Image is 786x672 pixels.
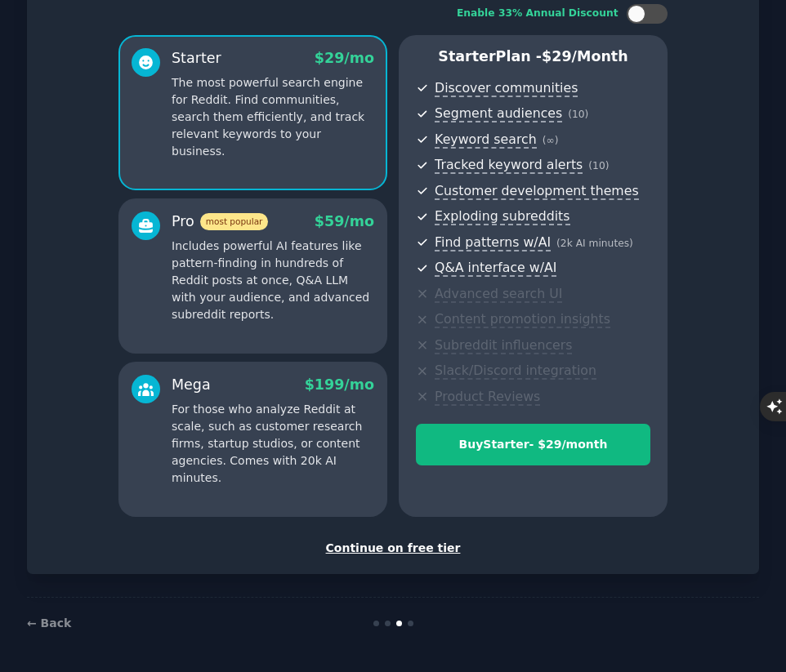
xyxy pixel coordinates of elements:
span: ( 2k AI minutes ) [556,238,633,249]
span: Q&A interface w/AI [435,260,556,277]
div: Starter [172,48,221,69]
span: $ 199 /mo [305,376,374,393]
span: $ 29 /mo [315,50,374,66]
span: ( ∞ ) [543,135,559,146]
span: $ 59 /mo [315,213,374,229]
div: Pro [172,211,268,232]
div: Mega [172,375,211,395]
div: Continue on free tier [44,540,742,557]
span: Product Reviews [435,389,540,406]
span: ( 10 ) [588,160,609,171]
span: Subreddit influencers [435,337,572,354]
p: Includes powerful AI features like pattern-finding in hundreds of Reddit posts at once, Q&A LLM w... [172,238,374,323]
span: $ 29 /month [542,48,628,65]
span: ( 10 ) [568,109,588,120]
span: Tracked keyword alerts [435,157,583,174]
span: Segment audiences [435,105,562,122]
div: Enable 33% Annual Discount [457,7,619,21]
span: most popular [200,213,269,230]
span: Content promotion insights [435,311,610,328]
span: Find patterns w/AI [435,234,551,251]
button: BuyStarter- $29/month [416,424,650,465]
span: Customer development themes [435,183,639,200]
span: Exploding subreddits [435,208,569,225]
span: Advanced search UI [435,286,562,303]
span: Keyword search [435,131,537,149]
a: ← Back [27,616,71,630]
span: Slack/Discord integration [435,363,596,380]
div: Buy Starter - $ 29 /month [417,436,650,453]
p: The most powerful search engine for Reddit. Find communities, search them efficiently, and track ... [172,74,374,160]
p: For those who analyze Reddit at scale, such as customer research firms, startup studios, or conte... [172,401,374,487]
p: Starter Plan - [416,47,650,67]
span: Discover communities [435,80,578,97]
